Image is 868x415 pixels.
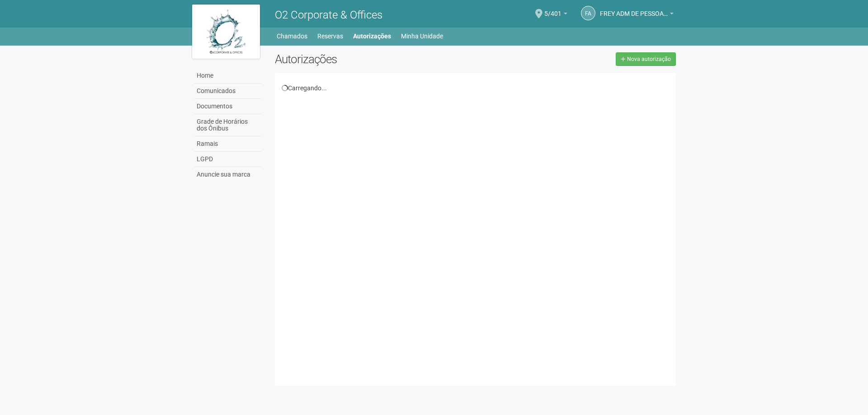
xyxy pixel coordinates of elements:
a: LGPD [194,152,261,167]
a: Ramais [194,136,261,152]
a: Minha Unidade [401,30,443,42]
img: logo.jpg [192,5,260,59]
a: Grade de Horários dos Ônibus [194,114,261,136]
a: Home [194,68,261,84]
a: Anuncie sua marca [194,167,261,182]
a: FREY ADM DE PESSOAL LTDA [600,11,674,19]
div: Carregando... [282,84,669,92]
span: 5/401 [544,1,561,17]
a: 5/401 [544,11,567,19]
span: FREY ADM DE PESSOAL LTDA [600,1,668,17]
a: Comunicados [194,84,261,99]
a: FA [581,6,595,20]
a: Nova autorização [616,52,676,66]
span: Nova autorização [627,56,671,62]
a: Reservas [317,30,343,42]
a: Chamados [277,30,307,42]
a: Documentos [194,99,261,114]
a: Autorizações [353,30,391,42]
span: O2 Corporate & Offices [275,9,382,21]
h2: Autorizações [275,52,468,66]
